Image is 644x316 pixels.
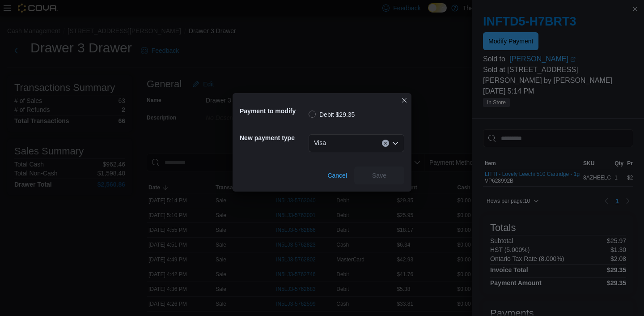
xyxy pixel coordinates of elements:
[330,138,330,149] input: Accessible screen reader label
[372,171,386,180] span: Save
[399,95,410,106] button: Closes this modal window
[309,109,355,120] label: Debit $29.35
[314,137,326,148] span: Visa
[382,140,389,147] button: Clear input
[354,167,404,184] button: Save
[324,167,351,184] button: Cancel
[327,171,347,180] span: Cancel
[392,140,399,147] button: Open list of options
[240,102,307,120] h5: Payment to modify
[240,129,307,147] h5: New payment type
